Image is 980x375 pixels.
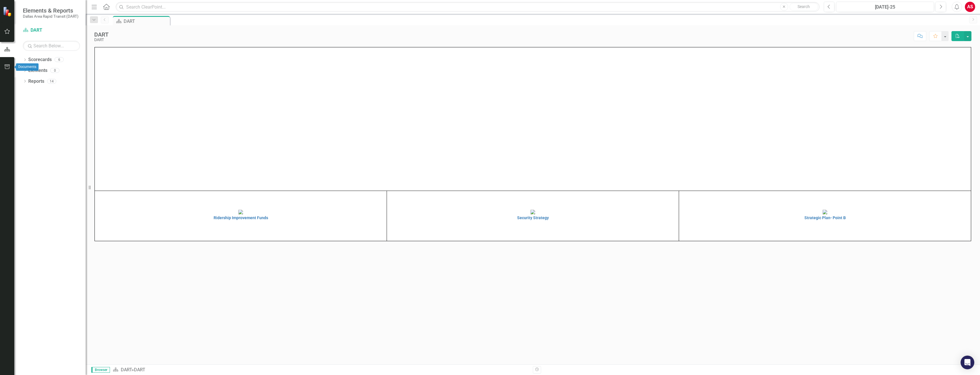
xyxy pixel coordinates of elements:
[116,2,820,12] input: Search ClearPoint...
[50,68,59,73] div: 0
[94,38,109,42] div: DART
[680,216,969,220] h4: Strategic Plan- Point B
[23,41,80,51] input: Search Below...
[55,57,64,62] div: 6
[790,3,818,11] button: Search
[680,209,969,220] a: Strategic Plan- Point B
[23,7,79,14] span: Elements & Reports
[91,367,110,373] span: Browser
[798,4,810,9] span: Search
[121,367,132,372] a: DART
[23,27,80,34] a: DART
[96,216,385,220] h4: Ridership Improvement Funds
[838,4,932,11] div: [DATE]-25
[28,78,44,85] a: Reports
[23,14,79,19] small: Dallas Area Rapid Transit (DART)
[836,2,934,12] button: [DATE]-25
[113,367,529,373] div: »
[823,210,827,214] img: mceclip4%20v3.png
[96,209,385,220] a: Ridership Improvement Funds
[531,210,535,214] img: mceclip2%20v4.png
[388,216,677,220] h4: Security Strategy
[134,367,145,372] div: DART
[28,57,52,63] a: Scorecards
[388,209,677,220] a: Security Strategy
[47,79,56,84] div: 14
[16,63,39,71] div: Documents
[238,210,243,214] img: mceclip1%20v4.png
[961,356,974,369] div: Open Intercom Messenger
[124,18,168,25] div: DART
[3,7,13,17] img: ClearPoint Strategy
[94,31,109,38] div: DART
[965,2,975,12] button: AS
